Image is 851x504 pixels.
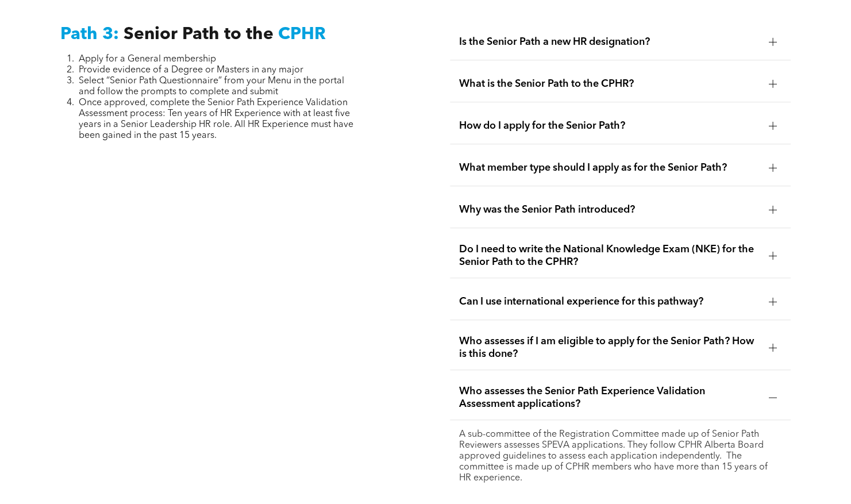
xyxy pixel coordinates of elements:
span: Senior Path to the [124,26,274,43]
span: Path 3: [60,26,119,43]
span: Select “Senior Path Questionnaire” from your Menu in the portal and follow the prompts to complet... [79,76,344,97]
span: Why was the Senior Path introduced? [459,203,760,216]
span: Provide evidence of a Degree or Masters in any major [79,66,303,75]
span: How do I apply for the Senior Path? [459,120,760,132]
span: Can I use international experience for this pathway? [459,295,760,308]
span: What member type should I apply as for the Senior Path? [459,161,760,174]
span: Once approved, complete the Senior Path Experience Validation Assessment process: Ten years of HR... [79,98,353,140]
span: CPHR [278,26,326,43]
span: Apply for a General membership [79,55,216,64]
p: A sub-committee of the Registration Committee made up of Senior Path Reviewers assesses SPEVA app... [459,429,782,484]
span: Who assesses if I am eligible to apply for the Senior Path? How is this done? [459,335,760,360]
span: Is the Senior Path a new HR designation? [459,36,760,48]
span: Do I need to write the National Knowledge Exam (NKE) for the Senior Path to the CPHR? [459,243,760,268]
span: Who assesses the Senior Path Experience Validation Assessment applications? [459,385,760,410]
span: What is the Senior Path to the CPHR? [459,78,760,90]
